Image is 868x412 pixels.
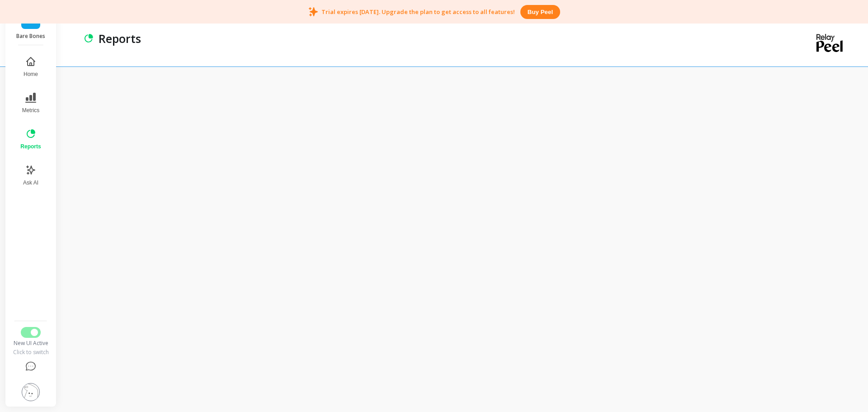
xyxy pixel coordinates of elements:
[15,123,46,156] button: Reports
[11,356,50,378] button: Help
[321,8,515,16] p: Trial expires [DATE]. Upgrade the plan to get access to all features!
[76,63,850,394] iframe: Omni Embed
[99,31,141,46] p: Reports
[22,383,40,401] img: profile picture
[23,179,38,186] span: Ask AI
[11,349,50,356] div: Click to switch
[21,327,41,338] button: Switch to Legacy UI
[520,5,560,19] button: Buy peel
[24,71,38,78] span: Home
[15,51,46,83] button: Home
[15,159,46,192] button: Ask AI
[11,378,50,407] button: Settings
[22,107,40,114] span: Metrics
[20,143,41,150] span: Reports
[11,340,50,347] div: New UI Active
[14,33,47,40] p: Bare Bones
[15,87,46,119] button: Metrics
